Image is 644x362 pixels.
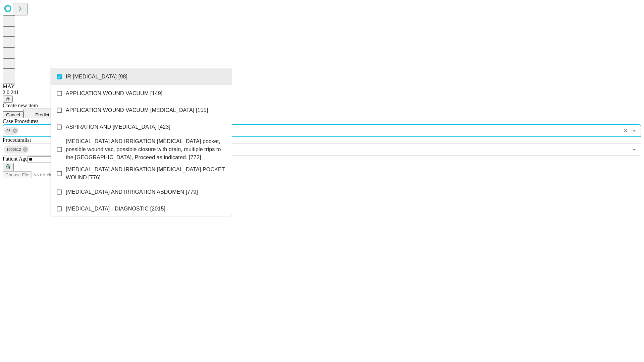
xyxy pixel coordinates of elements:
[621,126,630,135] button: Clear
[4,127,19,135] div: 98
[3,118,38,124] span: Scheduled Procedure
[35,112,49,117] span: Predict
[4,145,29,154] div: 1000512
[66,106,208,114] span: APPLICATION WOUND VACUUM [MEDICAL_DATA] [155]
[66,188,198,196] span: [MEDICAL_DATA] AND IRRIGATION ABDOMEN [779]
[66,89,162,98] span: APPLICATION WOUND VACUUM [149]
[3,89,641,96] div: 2.0.241
[3,111,23,118] button: Cancel
[3,83,641,89] div: MAY
[630,145,639,154] button: Open
[6,112,20,117] span: Cancel
[3,96,13,103] button: @
[3,156,28,162] span: Patient Age
[4,146,24,154] span: 1000512
[630,126,639,135] button: Close
[66,137,226,162] span: [MEDICAL_DATA] AND IRRIGATION [MEDICAL_DATA] pocket, possible wound vac, possible closure with dr...
[3,103,38,108] span: Create new item
[4,127,13,135] span: 98
[5,97,10,102] span: @
[66,73,127,81] span: IR [MEDICAL_DATA] [98]
[66,123,170,131] span: ASPIRATION AND [MEDICAL_DATA] [423]
[23,109,54,118] button: Predict
[3,137,31,143] span: Proceduralist
[66,166,226,182] span: [MEDICAL_DATA] AND IRRIGATION [MEDICAL_DATA] POCKET WOUND [776]
[66,205,165,213] span: [MEDICAL_DATA] - DIAGNOSTIC [2015]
